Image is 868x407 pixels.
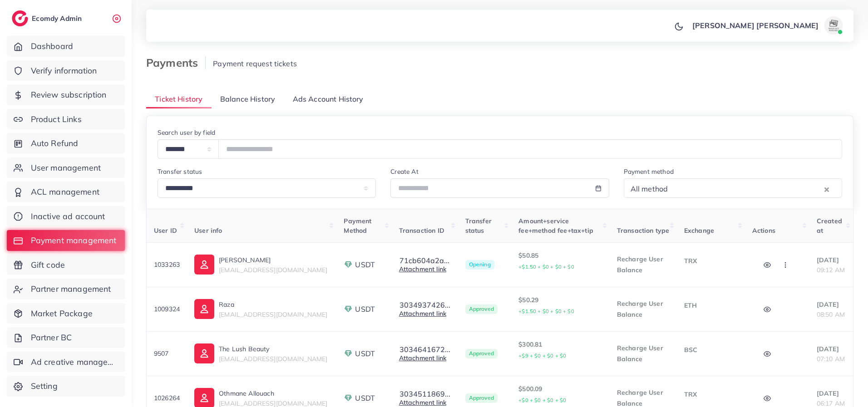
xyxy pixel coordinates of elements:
p: TRX [684,255,738,266]
span: Balance History [220,94,275,104]
a: Attachment link [399,309,446,318]
small: +$0 + $0 + $0 + $0 [518,397,566,403]
a: Review subscription [7,84,125,105]
span: Exchange [684,226,714,235]
label: Payment method [624,167,674,176]
span: USDT [355,260,375,270]
label: Transfer status [158,167,202,176]
img: ic-user-info.36bf1079.svg [194,299,214,319]
p: Raza [219,299,327,310]
p: BSC [684,344,738,355]
p: The Lush Beauty [219,343,327,354]
span: Approved [465,349,498,359]
span: [EMAIL_ADDRESS][DOMAIN_NAME] [219,355,327,363]
small: +$1.50 + $0 + $0 + $0 [518,308,574,314]
p: 1026264 [154,392,180,403]
img: payment [344,260,353,269]
span: User info [194,226,222,235]
img: logo [12,10,28,26]
p: 1009324 [154,304,180,314]
img: ic-user-info.36bf1079.svg [194,255,214,275]
a: Gift code [7,255,125,275]
span: [EMAIL_ADDRESS][DOMAIN_NAME] [219,266,327,274]
div: Search for option [624,178,842,198]
a: Product Links [7,109,125,130]
span: [EMAIL_ADDRESS][DOMAIN_NAME] [219,310,327,319]
p: $50.29 [518,294,602,317]
span: User management [31,162,101,174]
p: [DATE] [817,299,846,310]
span: USDT [355,304,375,314]
span: Setting [31,380,58,392]
label: Search user by field [158,128,215,137]
span: Payment Method [344,217,371,234]
span: User ID [154,226,177,235]
span: Auto Refund [31,137,79,149]
h3: Payments [146,56,206,69]
span: Inactive ad account [31,211,105,222]
a: Attachment link [399,354,446,362]
span: Transfer status [465,217,492,234]
a: Auto Refund [7,133,125,154]
span: Market Package [31,308,93,319]
p: [DATE] [817,343,846,354]
span: Partner BC [31,332,72,343]
p: [DATE] [817,255,846,265]
a: User management [7,157,125,178]
img: payment [344,349,353,358]
span: Transaction ID [399,226,444,235]
p: [PERSON_NAME] [219,255,327,265]
button: Clear Selected [824,184,829,194]
a: logoEcomdy Admin [12,10,84,26]
button: 71cb604a2a... [399,256,450,265]
span: Transaction type [617,226,670,235]
p: $500.09 [518,383,602,406]
p: $300.81 [518,339,602,361]
img: payment [344,393,353,402]
span: All method [629,182,670,196]
span: 08:50 AM [817,310,845,319]
a: Attachment link [399,265,446,273]
span: Product Links [31,113,82,125]
p: 9507 [154,348,180,359]
button: 3034511869... [399,390,451,398]
span: USDT [355,393,375,403]
a: Attachment link [399,398,446,407]
p: Othmane Allouach [219,388,327,399]
p: Recharge User Balance [617,254,670,275]
p: ETH [684,300,738,311]
span: USDT [355,348,375,359]
span: Approved [465,304,498,314]
a: ACL management [7,181,125,202]
span: Verify information [31,65,97,77]
h2: Ecomdy Admin [32,14,84,23]
button: 3034641672... [399,345,451,353]
img: payment [344,304,353,314]
a: Ad creative management [7,352,125,373]
p: Recharge User Balance [617,343,670,364]
span: Opening [465,260,494,270]
p: Recharge User Balance [617,298,670,320]
a: Dashboard [7,36,125,57]
span: Payment management [31,235,117,246]
span: 07:10 AM [817,355,845,363]
span: Ticket History [155,94,202,104]
span: Created at [817,217,842,234]
span: Ads Account History [293,94,364,104]
p: TRX [684,389,738,400]
a: Inactive ad account [7,206,125,227]
a: [PERSON_NAME] [PERSON_NAME]avatar [687,16,846,34]
p: [PERSON_NAME] [PERSON_NAME] [692,20,819,31]
span: Partner management [31,283,111,295]
img: ic-user-info.36bf1079.svg [194,343,214,363]
span: Approved [465,393,498,403]
a: Payment management [7,230,125,251]
a: Setting [7,376,125,397]
img: avatar [824,16,843,34]
button: 3034937426... [399,301,451,309]
a: Partner BC [7,327,125,348]
a: Verify information [7,60,125,81]
input: Search for option [671,182,822,196]
span: 09:12 AM [817,266,845,274]
a: Partner management [7,279,125,299]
